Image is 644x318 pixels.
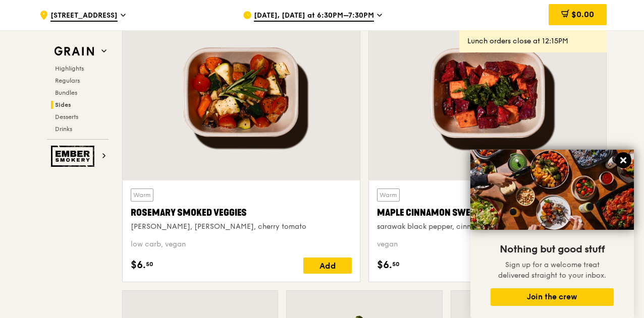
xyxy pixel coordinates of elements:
[500,243,605,256] span: Nothing but good stuff
[55,101,71,108] span: Sides
[51,42,97,60] img: Grain web logo
[491,288,614,306] button: Join the crew
[392,260,400,268] span: 50
[55,125,72,133] span: Drinks
[377,206,598,220] div: Maple Cinnamon Sweet Potato
[377,239,598,249] div: vegan
[254,11,374,22] span: [DATE], [DATE] at 6:30PM–7:30PM
[470,150,634,230] img: DSC07876-Edit02-Large.jpeg
[55,77,80,84] span: Regulars
[377,188,400,202] div: Warm
[55,89,77,96] span: Bundles
[377,222,598,232] div: sarawak black pepper, cinnamon-infused maple syrup, kale
[55,65,84,72] span: Highlights
[50,11,118,22] span: [STREET_ADDRESS]
[303,258,352,274] div: Add
[131,222,352,232] div: [PERSON_NAME], [PERSON_NAME], cherry tomato
[498,261,606,280] span: Sign up for a welcome treat delivered straight to your inbox.
[131,239,352,249] div: low carb, vegan
[571,10,594,19] span: $0.00
[377,258,392,273] span: $6.
[146,260,153,268] span: 50
[131,258,146,273] span: $6.
[51,146,97,167] img: Ember Smokery web logo
[467,36,599,46] div: Lunch orders close at 12:15PM
[131,188,153,202] div: Warm
[131,206,352,220] div: Rosemary Smoked Veggies
[615,152,631,168] button: Close
[55,113,78,120] span: Desserts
